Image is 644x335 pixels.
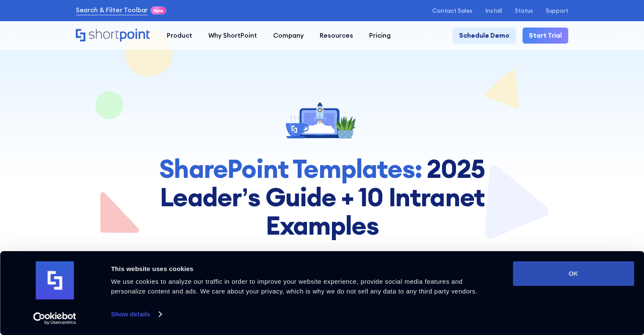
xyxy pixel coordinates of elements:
[369,31,391,41] div: Pricing
[208,31,257,41] div: Why ShortPoint
[111,278,477,295] span: We use cookies to analyze our traffic in order to improve your website experience, provide social...
[515,8,533,14] a: Status
[432,8,473,14] a: Contact Sales
[485,8,502,14] a: Install
[18,312,92,325] a: Usercentrics Cookiebot - opens in a new window
[36,261,74,299] img: logo
[160,152,485,241] strong: 2025 Leader’s Guide + 10 Intranet Examples
[361,28,399,44] a: Pricing
[320,31,353,41] div: Resources
[513,261,634,286] button: OK
[546,8,568,14] a: Support
[273,31,304,41] div: Company
[76,6,148,15] a: Search & Filter Toolbar
[111,264,494,274] div: This website uses cookies
[159,28,200,44] a: Product
[265,28,312,44] a: Company
[522,28,568,44] a: Start Trial
[111,308,161,321] a: Show details
[76,29,151,43] a: Home
[200,28,265,44] a: Why ShortPoint
[159,152,422,185] strong: SharePoint Templates:
[453,28,516,44] a: Schedule Demo
[312,28,361,44] a: Resources
[167,31,192,41] div: Product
